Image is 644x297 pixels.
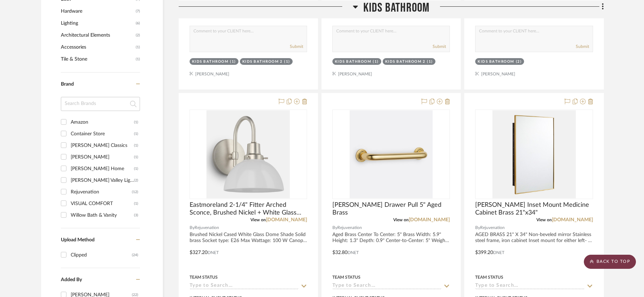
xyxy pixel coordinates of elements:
[61,5,134,17] span: Hardware
[576,43,589,50] button: Submit
[134,117,138,128] div: (1)
[385,59,426,64] div: Kids Bathroom 2
[71,128,134,140] div: Container Store
[332,274,361,280] div: Team Status
[332,283,441,290] input: Type to Search…
[475,201,593,217] span: [PERSON_NAME] Inset Mount Medicine Cabinet Brass 21"x34"
[134,151,138,163] div: (1)
[476,110,592,199] div: 0
[230,59,236,64] div: (1)
[61,17,134,29] span: Lighting
[475,274,503,280] div: Team Status
[136,30,140,41] span: (2)
[61,237,95,242] span: Upload Method
[480,224,505,231] span: Rejuvenation
[136,42,140,53] span: (1)
[552,217,593,222] a: [DOMAIN_NAME]
[192,59,229,64] div: Kids Bathroom
[492,110,575,198] img: Barron Inset Mount Medicine Cabinet Brass 21"x34"
[71,175,134,186] div: [PERSON_NAME] Valley Lighting
[433,43,446,50] button: Submit
[134,210,138,221] div: (3)
[71,117,134,128] div: Amazon
[195,224,219,231] span: Rejuvenation
[134,175,138,186] div: (2)
[206,110,289,198] img: Eastmoreland 2-1/4" Fitter Arched Sconce, Brushed Nickel + White Glass Dome
[335,59,371,64] div: Kids Bathroom
[134,128,138,140] div: (1)
[136,18,140,29] span: (6)
[427,59,433,64] div: (1)
[536,218,552,222] span: View on
[350,110,433,198] img: Ansel Drawer Pull 5" Aged Brass
[266,217,307,222] a: [DOMAIN_NAME]
[516,59,522,64] div: (2)
[242,59,283,64] div: Kids Bathroom 2
[136,54,140,65] span: (1)
[284,59,290,64] div: (1)
[393,218,409,222] span: View on
[132,186,138,198] div: (12)
[337,224,362,231] span: Rejuvenation
[61,97,140,111] input: Search Brands
[332,224,337,231] span: By
[71,151,134,163] div: [PERSON_NAME]
[190,283,299,290] input: Type to Search…
[584,255,636,269] scroll-to-top-button: BACK TO TOP
[71,198,134,209] div: VISUAL COMFORT
[71,210,134,221] div: Willow Bath & Vanity
[136,6,140,17] span: (7)
[132,249,138,261] div: (24)
[61,82,74,87] span: Brand
[134,163,138,174] div: (1)
[332,201,450,217] span: [PERSON_NAME] Drawer Pull 5" Aged Brass
[250,218,266,222] span: View on
[190,224,195,231] span: By
[475,283,584,290] input: Type to Search…
[190,110,307,199] div: 0
[71,249,132,261] div: Clipped
[71,186,132,198] div: Rejuvenation
[190,274,218,280] div: Team Status
[134,140,138,151] div: (1)
[61,53,134,65] span: Tile & Stone
[409,217,450,222] a: [DOMAIN_NAME]
[61,41,134,53] span: Accessories
[290,43,303,50] button: Submit
[478,59,514,64] div: Kids Bathroom
[373,59,379,64] div: (1)
[333,110,449,199] div: 0
[61,29,134,41] span: Architectural Elements
[134,198,138,209] div: (1)
[475,224,480,231] span: By
[71,163,134,174] div: [PERSON_NAME] Home
[190,201,307,217] span: Eastmoreland 2-1/4" Fitter Arched Sconce, Brushed Nickel + White Glass Dome
[71,140,134,151] div: [PERSON_NAME] Classics
[61,277,82,282] span: Added By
